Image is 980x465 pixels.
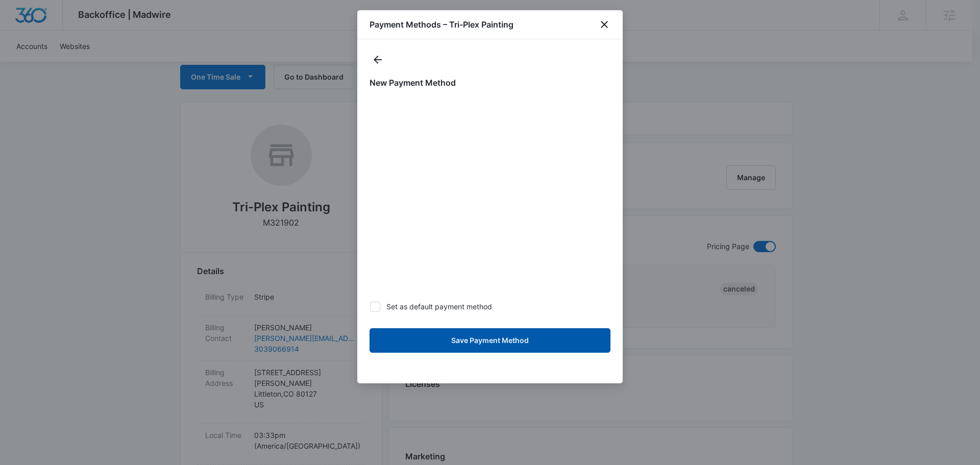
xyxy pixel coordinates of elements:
[367,97,612,297] iframe: Secure payment input frame
[370,301,610,312] label: Set as default payment method
[598,18,610,31] button: close
[370,18,513,31] h1: Payment Methods – Tri-Plex Painting
[370,52,386,68] button: actions.back
[370,328,610,353] button: Save Payment Method
[370,77,610,89] h1: New Payment Method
